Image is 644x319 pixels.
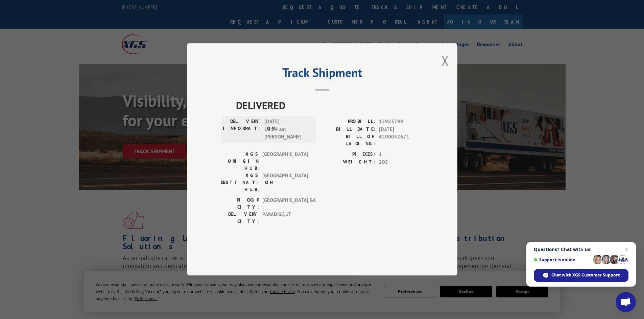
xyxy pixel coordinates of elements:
[322,133,376,148] label: BILL OF LADING:
[616,292,636,312] a: Open chat
[262,197,308,211] span: [GEOGRAPHIC_DATA] , GA
[221,151,259,172] label: XGS ORIGIN HUB:
[534,257,591,262] span: Support is online
[534,247,628,252] span: Questions? Chat with us!
[262,172,308,193] span: [GEOGRAPHIC_DATA]
[551,272,620,278] span: Chat with XGS Customer Support
[379,126,424,133] span: [DATE]
[262,211,308,225] span: PARADISE , UT
[322,126,376,133] label: BILL DATE:
[221,172,259,193] label: XGS DESTINATION HUB:
[262,151,308,172] span: [GEOGRAPHIC_DATA]
[534,269,628,282] span: Chat with XGS Customer Support
[379,133,424,148] span: 6200032671
[322,118,376,126] label: PROBILL:
[221,197,259,211] label: PICKUP CITY:
[322,158,376,166] label: WEIGHT:
[379,151,424,159] span: 1
[221,68,424,81] h2: Track Shipment
[442,52,449,70] button: Close modal
[379,118,424,126] span: 15983799
[264,118,310,141] span: [DATE] 11:04 am [PERSON_NAME]
[379,158,424,166] span: 205
[236,98,424,113] span: DELIVERED
[223,118,261,141] label: DELIVERY INFORMATION:
[322,151,376,159] label: PIECES:
[221,211,259,225] label: DELIVERY CITY:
